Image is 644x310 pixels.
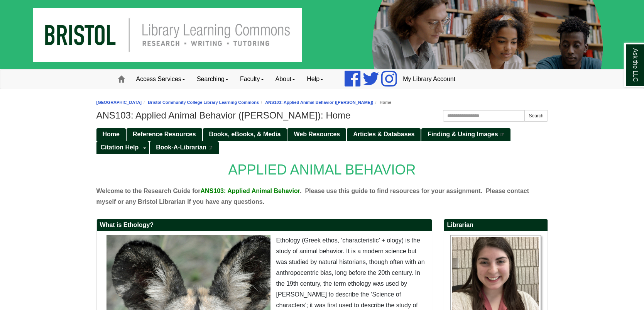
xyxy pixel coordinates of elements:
a: Reference Resources [127,128,202,141]
a: Searching [191,69,234,89]
span: . Please contact myself or any Bristol Librarian if you have any questions. [96,188,529,205]
a: Home [96,128,126,141]
i: This link opens in a new window [208,146,213,150]
a: [GEOGRAPHIC_DATA] [96,100,142,105]
span: Citation Help [101,144,139,151]
a: My Library Account [397,69,461,89]
span: ANS103: Applied Animal Behavior [201,188,300,194]
a: Web Resources [287,128,346,141]
span: Articles & Databases [353,131,414,137]
h2: Librarian [444,219,548,231]
a: Books, eBooks, & Media [203,128,287,141]
h2: What is Ethology? [97,219,432,231]
a: Access Services [130,69,191,89]
span: Books, eBooks, & Media [209,131,281,137]
div: Guide Pages [96,127,548,154]
li: Home [374,99,392,106]
a: Citation Help [96,141,141,154]
a: Bristol Community College Library Learning Commons [148,100,259,105]
a: Articles & Databases [347,128,421,141]
span: Finding & Using Images [428,131,498,137]
span: Welcome to the Research Guide for [96,188,201,194]
button: Search [524,110,548,122]
span: . Please use this guide to find resources for your assignment [300,188,481,194]
a: Finding & Using Images [421,128,510,141]
span: APPLIED ANIMAL BEHAVIOR [228,162,416,178]
a: About [270,69,301,89]
a: Help [301,69,329,89]
a: Book-A-Librarian [150,141,219,154]
span: Web Resources [294,131,340,137]
a: ANS103: Applied Animal Behavior ([PERSON_NAME]) [265,100,373,105]
span: Reference Resources [133,131,196,137]
h1: ANS103: Applied Animal Behavior ([PERSON_NAME]): Home [96,110,548,121]
i: This link opens in a new window [500,133,504,137]
a: Faculty [234,69,270,89]
span: Book-A-Librarian [156,144,206,151]
nav: breadcrumb [96,99,548,106]
span: Home [103,131,120,137]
